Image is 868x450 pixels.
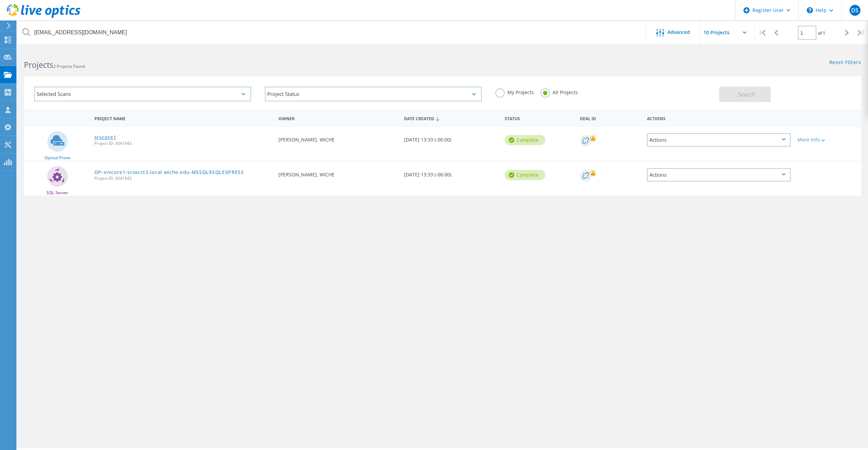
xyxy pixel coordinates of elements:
div: Project Name [91,112,275,124]
div: | [755,21,769,45]
a: Reset Filters [829,60,861,66]
label: All Projects [541,88,578,95]
div: | [854,21,868,45]
div: Actions [644,112,794,124]
div: Status [501,112,576,124]
div: Date Created [401,112,501,125]
a: OP-srvcore1-srvacct3.local.wiche.edu-MSSQL$SQLEXPRESS [94,170,244,175]
label: My Projects [495,88,534,95]
span: of 1 [818,30,825,36]
a: Live Optics Dashboard [7,14,80,19]
div: [PERSON_NAME], WICHE [275,161,401,184]
span: DS [851,8,858,13]
span: SQL Server [47,191,68,195]
div: Complete [505,135,545,145]
div: Project Status [265,87,482,101]
div: Selected Scans [34,87,251,101]
div: [DATE] 13:33 (-06:00) [401,161,501,184]
span: Project ID: 3041443 [94,141,272,146]
div: [DATE] 13:33 (-06:00) [401,126,501,149]
div: Deal Id [576,112,644,124]
div: Owner [275,112,401,124]
span: Search [738,91,755,98]
button: Search [719,87,771,102]
span: Advanced [668,30,690,35]
div: [PERSON_NAME], WICHE [275,126,401,149]
span: Optical Prime [44,156,70,160]
div: Complete [505,170,545,180]
div: Actions [647,133,791,147]
span: 2 Projects Found [53,63,85,69]
div: Actions [647,168,791,182]
svg: \n [807,7,813,13]
div: More Info [798,137,858,142]
span: Project ID: 3041442 [94,176,272,180]
input: Search projects by name, owner, ID, company, etc [17,21,646,45]
a: srvcore1 [94,135,116,140]
b: Projects [24,59,53,70]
